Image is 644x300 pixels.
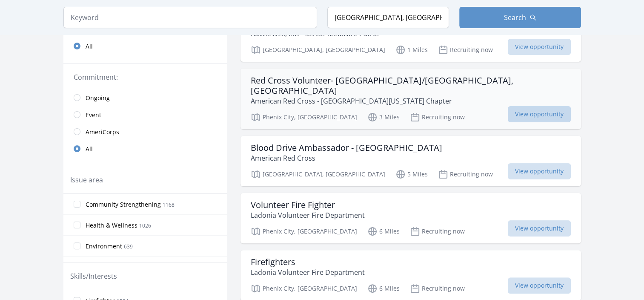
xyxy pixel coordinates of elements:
[251,143,442,153] h3: Blood Drive Ambassador - [GEOGRAPHIC_DATA]
[508,220,571,237] span: View opportunity
[74,72,217,82] legend: Commitment:
[163,201,175,208] span: 1168
[70,175,103,185] legend: Issue area
[367,226,400,237] p: 6 Miles
[410,226,465,237] p: Recruiting now
[251,153,442,163] p: American Red Cross
[74,222,80,228] input: Health & Wellness 1026
[251,169,385,179] p: [GEOGRAPHIC_DATA], [GEOGRAPHIC_DATA]
[63,89,227,106] a: Ongoing
[438,169,493,179] p: Recruiting now
[508,277,571,294] span: View opportunity
[86,94,110,102] span: Ongoing
[63,123,227,140] a: AmeriCorps
[70,271,117,281] legend: Skills/Interests
[86,111,101,119] span: Event
[63,7,317,28] input: Keyword
[395,45,428,55] p: 1 Miles
[86,128,119,136] span: AmeriCorps
[327,7,449,28] input: Location
[240,193,581,243] a: Volunteer Fire Fighter Ladonia Volunteer Fire Department Phenix City, [GEOGRAPHIC_DATA] 6 Miles R...
[74,201,80,208] input: Community Strengthening 1168
[251,226,357,237] p: Phenix City, [GEOGRAPHIC_DATA]
[86,221,137,230] span: Health & Wellness
[86,145,93,153] span: All
[508,39,571,55] span: View opportunity
[438,45,493,55] p: Recruiting now
[63,140,227,157] a: All
[86,242,122,251] span: Environment
[240,12,581,62] a: Join the Senior Medicare Patrol and Empower Seniors AdviseWell, Inc. - Senior Medicare Patrol [GE...
[124,243,133,250] span: 639
[251,45,385,55] p: [GEOGRAPHIC_DATA], [GEOGRAPHIC_DATA]
[410,283,465,294] p: Recruiting now
[251,75,571,96] h3: Red Cross Volunteer- [GEOGRAPHIC_DATA]/[GEOGRAPHIC_DATA], [GEOGRAPHIC_DATA]
[63,106,227,123] a: Event
[410,112,465,122] p: Recruiting now
[251,210,365,220] p: Ladonia Volunteer Fire Department
[240,136,581,186] a: Blood Drive Ambassador - [GEOGRAPHIC_DATA] American Red Cross [GEOGRAPHIC_DATA], [GEOGRAPHIC_DATA...
[251,96,571,106] p: American Red Cross - [GEOGRAPHIC_DATA][US_STATE] Chapter
[63,37,227,55] a: All
[251,200,365,210] h3: Volunteer Fire Fighter
[508,106,571,122] span: View opportunity
[251,112,357,122] p: Phenix City, [GEOGRAPHIC_DATA]
[251,283,357,294] p: Phenix City, [GEOGRAPHIC_DATA]
[367,283,400,294] p: 6 Miles
[86,200,161,209] span: Community Strengthening
[367,112,400,122] p: 3 Miles
[74,242,80,249] input: Environment 639
[139,222,151,229] span: 1026
[86,42,93,51] span: All
[251,257,365,267] h3: Firefighters
[504,12,526,23] span: Search
[395,169,428,179] p: 5 Miles
[459,7,581,28] button: Search
[240,69,581,129] a: Red Cross Volunteer- [GEOGRAPHIC_DATA]/[GEOGRAPHIC_DATA], [GEOGRAPHIC_DATA] American Red Cross - ...
[508,163,571,179] span: View opportunity
[251,267,365,277] p: Ladonia Volunteer Fire Department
